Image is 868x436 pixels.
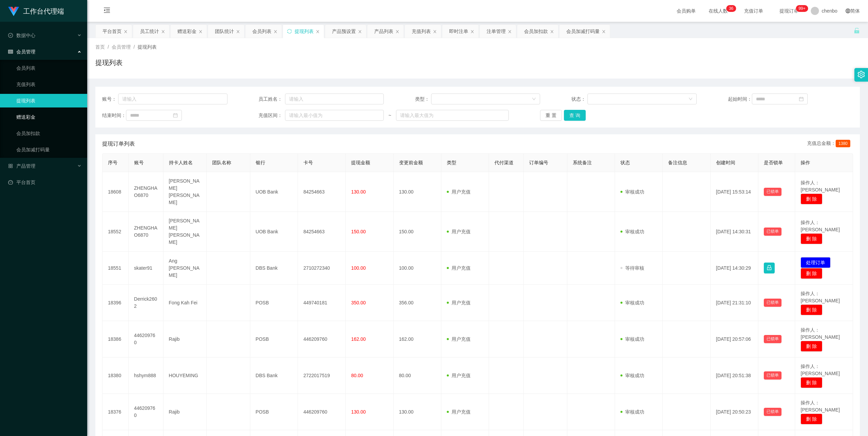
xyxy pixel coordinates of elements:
span: 操作人：[PERSON_NAME] [801,400,840,413]
i: 图标: close [316,30,320,34]
span: 审核成功 [620,300,644,305]
td: 18608 [102,172,129,212]
i: 图标: appstore-o [8,164,13,168]
td: 84254663 [298,212,346,252]
td: 18551 [102,252,129,285]
span: 用户充值 [447,336,471,342]
a: 图标: dashboard平台首页 [8,175,82,189]
p: 6 [731,5,733,12]
span: 卡号 [303,160,313,165]
span: 100.00 [351,265,366,271]
td: 162.00 [394,321,441,357]
i: 图标: close [358,30,362,34]
td: 2710272340 [298,252,346,285]
span: 150.00 [351,229,366,234]
div: 团队统计 [215,25,234,38]
button: 删 除 [801,268,822,279]
i: 图标: close [273,30,278,34]
span: 状态 [620,160,630,165]
div: 充值列表 [412,25,431,38]
div: 注单管理 [487,25,506,38]
span: 创建时间 [716,160,735,165]
td: DBS Bank [250,357,298,394]
span: 审核成功 [620,229,644,234]
button: 已锁单 [764,408,782,416]
i: 图标: menu-fold [95,0,119,22]
td: 18396 [102,285,129,321]
div: 产品列表 [374,25,393,38]
td: 130.00 [394,172,441,212]
a: 赠送彩金 [16,110,82,124]
td: ZHENGHAO6870 [129,172,163,212]
span: 操作人：[PERSON_NAME] [801,327,840,340]
button: 删 除 [801,233,822,244]
input: 请输入最小值为 [285,110,384,121]
span: 账号： [102,96,118,103]
button: 图标: lock [764,263,775,273]
span: 1380 [836,140,850,147]
a: 提现列表 [16,94,82,107]
div: 提现列表 [295,25,314,38]
td: skater91 [129,252,163,285]
span: 产品管理 [8,163,35,169]
span: 用户充值 [447,265,471,271]
h1: 工作台代理端 [23,0,64,22]
button: 删 除 [801,414,822,424]
span: 数据中心 [8,33,35,38]
td: 80.00 [394,357,441,394]
span: 账号 [134,160,144,165]
span: 类型： [415,96,431,103]
div: 会员加扣款 [524,25,548,38]
input: 请输入最大值为 [396,110,509,121]
input: 请输入 [285,94,384,104]
td: 356.00 [394,285,441,321]
div: 充值总金额： [807,140,853,148]
a: 会员列表 [16,61,82,75]
button: 已锁单 [764,335,782,343]
td: Rajib [163,321,207,357]
td: [DATE] 21:31:10 [711,285,758,321]
div: 平台首页 [102,25,122,38]
span: 首页 [95,44,105,50]
span: 用户充值 [447,409,471,415]
td: [DATE] 14:30:29 [711,252,758,285]
span: 162.00 [351,336,366,342]
span: 在线人数 [705,9,731,13]
td: hshym888 [129,357,163,394]
i: 图标: close [395,30,399,34]
td: 150.00 [394,212,441,252]
div: 会员列表 [252,25,271,38]
td: 446209760 [298,394,346,430]
a: 会员加扣款 [16,127,82,140]
i: 图标: close [602,30,606,34]
span: 序号 [108,160,117,165]
span: 提现订单 [776,9,802,13]
div: 产品预设置 [332,25,356,38]
td: POSB [250,394,298,430]
span: 是否锁单 [764,160,783,165]
td: 18380 [102,357,129,394]
span: 130.00 [351,189,366,195]
span: 会员管理 [112,44,131,50]
i: 图标: setting [857,71,865,78]
span: 变更前金额 [399,160,423,165]
span: 操作 [801,160,810,165]
span: 银行 [256,160,265,165]
span: 订单编号 [529,160,548,165]
td: 2722017519 [298,357,346,394]
button: 删 除 [801,194,822,204]
span: 提现订单列表 [102,140,135,148]
td: POSB [250,285,298,321]
td: 446209760 [129,321,163,357]
td: ZHENGHAO6870 [129,212,163,252]
span: 充值区间： [258,112,285,119]
span: / [133,44,135,50]
img: logo.9652507e.png [8,7,19,16]
span: 类型 [447,160,456,165]
span: 审核成功 [620,373,644,378]
sup: 36 [726,5,736,12]
i: 图标: unlock [854,28,860,34]
span: / [108,44,109,50]
i: 图标: close [470,30,474,34]
td: 18376 [102,394,129,430]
